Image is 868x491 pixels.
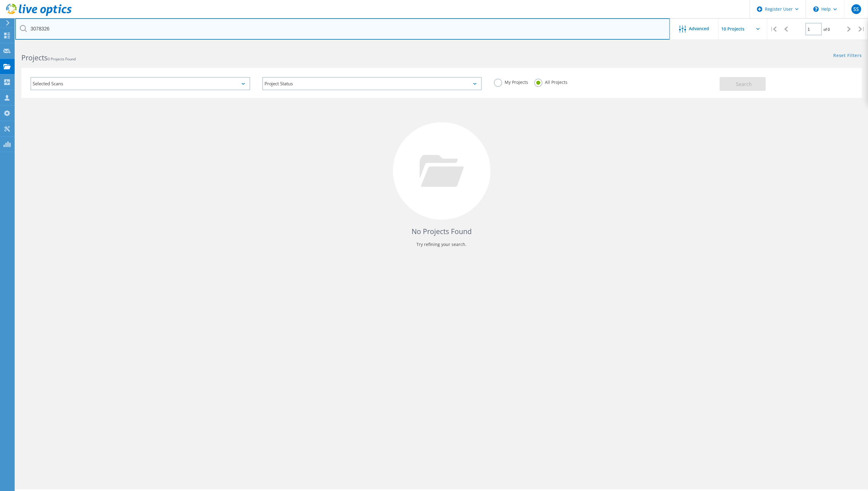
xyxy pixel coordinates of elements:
[6,13,72,17] a: Live Optics Dashboard
[834,53,862,59] a: Reset Filters
[736,81,752,87] span: Search
[823,27,830,32] span: of 0
[534,79,567,84] label: All Projects
[813,6,819,12] svg: \n
[15,18,670,40] input: Search projects by name, owner, ID, company, etc
[689,27,709,31] span: Advanced
[27,226,856,237] h4: No Projects Found
[767,18,780,40] div: |
[855,18,868,40] div: |
[31,77,250,90] div: Selected Scans
[48,56,76,62] span: 0 Projects Found
[720,77,766,91] button: Search
[494,79,528,84] label: My Projects
[853,7,859,12] span: SS
[21,53,48,62] b: Projects
[262,77,482,90] div: Project Status
[27,240,856,249] p: Try refining your search.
